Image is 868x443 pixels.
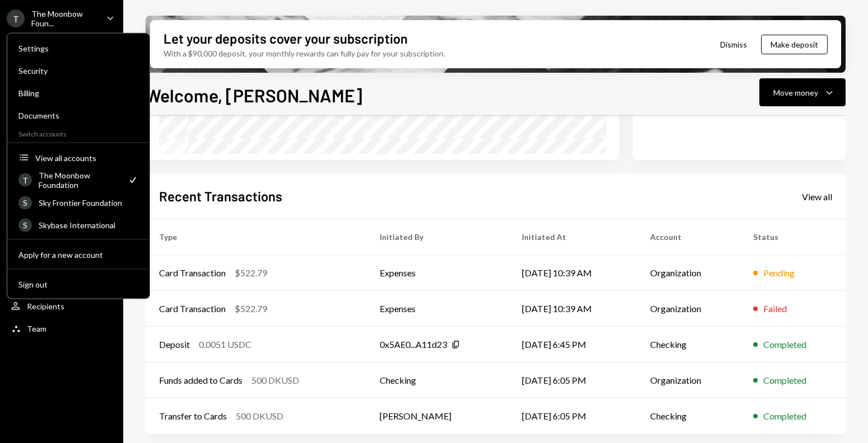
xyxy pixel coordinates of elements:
th: Initiated By [366,219,508,255]
div: 500 DKUSD [251,374,299,387]
div: Deposit [159,338,190,351]
h2: Recent Transactions [159,187,282,205]
td: [DATE] 6:45 PM [508,327,637,362]
div: Failed [763,302,787,315]
a: SSky Frontier Foundation [12,192,145,213]
div: Documents [18,111,138,120]
td: [DATE] 10:39 AM [508,255,637,291]
div: Pending [763,266,795,280]
th: Status [740,219,846,255]
div: Card Transaction [159,266,226,280]
div: $522.79 [235,302,267,315]
td: [DATE] 6:05 PM [508,362,637,398]
div: The Moonbow Foundation [39,171,120,190]
div: T [18,173,32,187]
div: Move money [773,87,818,98]
div: Billing [18,88,138,98]
th: Account [637,219,740,255]
div: Apply for a new account [18,249,138,259]
div: Completed [763,374,806,387]
td: Organization [637,362,740,398]
h1: Welcome, [PERSON_NAME] [146,84,362,106]
div: Skybase International [39,220,138,230]
div: Completed [763,338,806,351]
div: Card Transaction [159,302,226,315]
div: Security [18,66,138,76]
a: Security [12,60,145,81]
th: Type [146,219,366,255]
td: [DATE] 10:39 AM [508,291,637,327]
div: Sign out [18,279,138,289]
div: Completed [763,409,806,423]
button: Make deposit [761,35,828,54]
a: Billing [12,83,145,103]
button: Dismiss [706,31,761,58]
div: T [7,10,25,27]
td: Checking [366,362,508,398]
a: Documents [12,105,145,125]
a: Team [7,318,116,338]
div: 0.0051 USDC [199,338,251,351]
div: Switch accounts [7,128,150,138]
td: Expenses [366,291,508,327]
a: SSkybase International [12,215,145,235]
div: Recipients [27,301,64,311]
div: S [18,218,32,232]
td: [DATE] 6:05 PM [508,398,637,434]
button: Sign out [12,275,145,295]
th: Initiated At [508,219,637,255]
div: View all accounts [35,153,138,162]
button: Move money [759,78,846,106]
div: Funds added to Cards [159,374,242,387]
a: View all [802,190,832,202]
div: View all [802,191,832,202]
div: 500 DKUSD [236,409,283,423]
div: Sky Frontier Foundation [39,198,138,208]
div: Team [27,324,46,333]
div: Settings [18,44,138,53]
div: The Moonbow Foun... [31,9,97,28]
a: Settings [12,38,145,58]
button: Apply for a new account [12,245,145,265]
div: With a $90,000 deposit, your monthly rewards can fully pay for your subscription. [164,48,445,59]
div: $522.79 [235,266,267,280]
td: Checking [637,327,740,362]
td: Organization [637,255,740,291]
td: Checking [637,398,740,434]
div: Let your deposits cover your subscription [164,29,408,48]
td: Expenses [366,255,508,291]
div: S [18,196,32,209]
a: Recipients [7,296,116,316]
td: Organization [637,291,740,327]
div: 0x5AE0...A11d23 [380,338,447,351]
td: [PERSON_NAME] [366,398,508,434]
div: Transfer to Cards [159,409,227,423]
button: View all accounts [12,148,145,168]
